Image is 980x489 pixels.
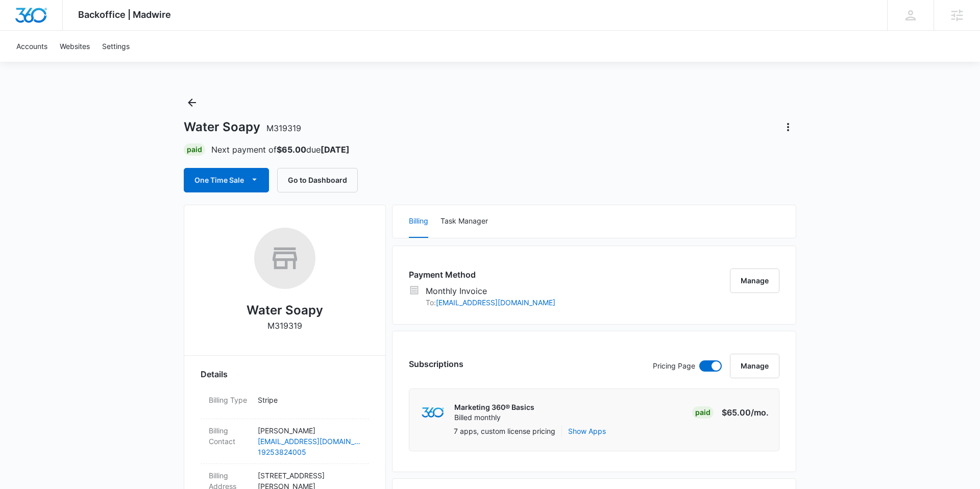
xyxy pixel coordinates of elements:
p: 7 apps, custom license pricing [454,426,555,436]
button: Go to Dashboard [277,168,358,192]
h2: Water Soapy [247,301,323,320]
h3: Payment Method [409,268,555,281]
h3: Subscriptions [409,358,463,370]
div: Paid [692,406,714,419]
a: Accounts [10,31,54,62]
p: Stripe [258,395,361,405]
button: Actions [780,119,796,135]
button: Show Apps [568,426,606,436]
button: One Time Sale [184,168,269,192]
strong: $65.00 [277,144,306,155]
div: Paid [184,143,205,156]
button: Billing [409,205,428,238]
p: $65.00 [721,406,769,419]
span: M319319 [266,123,301,133]
a: [EMAIL_ADDRESS][DOMAIN_NAME] [436,298,555,307]
p: Billed monthly [454,412,534,423]
div: Billing TypeStripe [201,388,369,419]
a: 19253824005 [258,447,361,457]
dt: Billing Contact [209,425,250,447]
button: Task Manager [440,205,488,238]
dt: Billing Type [209,395,250,405]
span: /mo. [751,407,769,418]
img: marketing360Logo [422,407,444,418]
h1: Water Soapy [184,119,301,135]
p: Next payment of due [211,143,350,156]
p: [PERSON_NAME] [258,425,361,436]
a: [EMAIL_ADDRESS][DOMAIN_NAME] [258,436,361,447]
a: Settings [96,31,136,62]
button: Manage [730,268,779,293]
p: Marketing 360® Basics [454,402,534,412]
span: Backoffice | Madwire [78,9,171,20]
strong: [DATE] [321,144,350,155]
div: Billing Contact[PERSON_NAME][EMAIL_ADDRESS][DOMAIN_NAME]19253824005 [201,419,369,464]
p: Monthly Invoice [426,285,555,297]
p: To: [426,297,555,308]
p: M319319 [267,320,302,332]
button: Back [184,94,200,111]
span: Details [201,368,228,380]
a: Websites [54,31,96,62]
p: Pricing Page [653,360,695,372]
button: Manage [730,354,779,378]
